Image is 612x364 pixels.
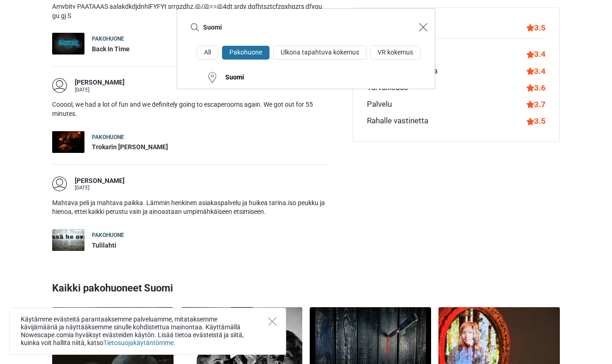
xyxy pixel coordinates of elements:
[273,46,366,60] button: Ulkona tapahtuva kokemus
[218,73,244,82] div: Suomi
[197,46,218,60] button: All
[370,46,420,60] button: VR kokemus
[185,16,410,38] input: kokeile “London”
[414,18,432,36] button: Close modal
[207,72,218,83] img: Suomi
[419,23,427,31] img: Close modal
[222,46,270,60] button: Pakohuone
[177,67,435,89] button: Suomi Suomi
